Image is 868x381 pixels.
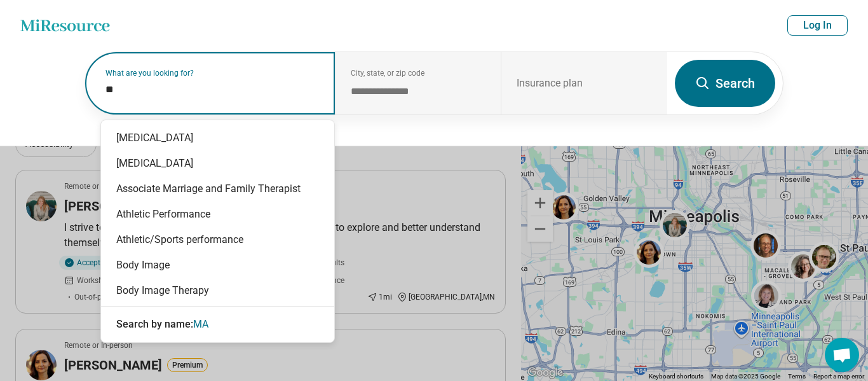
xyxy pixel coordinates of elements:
[105,69,320,77] label: What are you looking for?
[101,151,334,176] div: [MEDICAL_DATA]
[101,227,334,253] div: Athletic/Sports performance
[101,125,334,151] div: [MEDICAL_DATA]
[787,15,848,36] button: Log In
[101,278,334,303] div: Body Image Therapy
[116,318,193,330] span: Search by name:
[101,176,334,202] div: Associate Marriage and Family Therapist
[193,318,208,330] span: MA
[675,60,775,107] button: Search
[825,338,859,372] div: Open chat
[101,120,334,342] div: Suggestions
[101,253,334,278] div: Body Image
[101,202,334,227] div: Athletic Performance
